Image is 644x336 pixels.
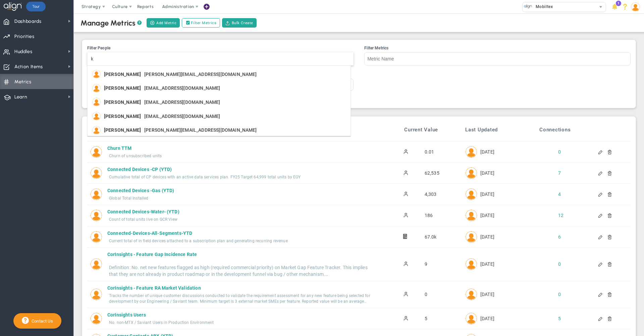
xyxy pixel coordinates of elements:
img: Darren Stewart [92,112,101,120]
div: Click to manage this Metric's Connections [548,234,559,240]
div: Click to manage this Metric's Connections [548,212,559,219]
img: 15826.Company.photo [524,2,532,11]
span: Formula Driven [403,233,407,241]
span: Huddles [14,45,33,59]
div: Churn of unsubscribed units [109,153,373,159]
span: Manually Updated [403,170,409,175]
img: Darren O'Leary [92,98,101,106]
span: 67,024.00 [425,234,437,240]
img: Will Maize [91,289,102,300]
h3: Current Value [384,127,438,133]
div: Delete this Metric [604,262,610,266]
img: David Henderson [92,126,101,134]
span: Manually Updated [403,212,409,217]
div: Delete this Metric [604,213,610,218]
div: Connected-Devices-All-Segments-YTD [107,230,371,237]
span: Manually Updated [403,191,409,196]
span: Strategy [82,4,101,9]
div: Connected Devices-Water- (YTD) [107,208,371,215]
img: Geoff Maffett [466,167,477,179]
span: [PERSON_NAME] [104,86,141,90]
img: 44720.Person.photo [631,2,640,11]
span: Action Items [14,60,43,74]
div: CorInsights - Feature RA Market Validation [107,285,371,291]
div: Delete this Metric [604,171,610,175]
div: Delete this Metric [604,316,610,321]
span: [EMAIL_ADDRESS][DOMAIN_NAME] [144,100,220,104]
span: [PERSON_NAME] [104,114,141,119]
div: Connected Devices -CP (YTD) [107,166,371,173]
span: Learn [14,90,27,104]
label: Filter Metrics [182,18,220,28]
span: Thu Aug 14 2025 10:43:18 GMT-0500 (Central Daylight Time) [480,149,494,155]
h3: Connections [519,127,591,133]
div: Cumulative total of CP devices with an active data services plan. FY25 Target 64,999 total units ... [109,174,373,180]
span: 9 [425,261,427,267]
span: Culture [112,4,128,9]
span: Manually Updated [403,261,409,266]
div: Delete this Metric [604,292,610,297]
span: Mon Aug 18 2025 16:55:43 GMT-0500 (Central Daylight Time) [480,261,494,267]
div: CorInsights Users [107,311,371,318]
img: Alain Lalonde [92,84,101,92]
h3: Last Updated [438,127,519,133]
button: Bulk Create [222,18,257,28]
div: Edit this Metric [598,213,604,218]
div: Edit this Metric [598,316,604,321]
div: Edit this Metric [598,262,604,266]
span: Manually Updated [403,315,409,321]
img: Geoff Maffett [466,313,477,324]
div: Churn TTM [107,145,371,152]
div: Tracks the number of unique customer discussions conducted to validate the requirement assessment... [109,293,373,304]
button: Add Metric [147,18,180,28]
img: Tehsin Ladha [92,70,101,78]
div: No. non-MTX / Saviant Users in Production Environment [109,320,373,326]
div: Connected Devices -Gas (YTD) [107,187,371,194]
div: Global Total Installed [109,196,373,201]
span: Administration [162,4,194,9]
div: Filter Metrics [364,45,631,51]
div: CorInsights - Feature Gap Incidence Rate [107,251,371,258]
img: Geoff Maffett [466,289,477,300]
div: Delete this Metric [604,235,610,239]
img: Geoff Maffett [466,258,477,270]
span: 1 [616,1,621,6]
span: Thu Aug 21 2025 10:23:14 GMT-0500 (Central Daylight Time) [480,234,494,240]
div: Click to manage this Metric's Connections [548,315,559,322]
div: Filter People [87,45,354,51]
img: Hark Johal [91,167,102,179]
span: Dashboards [14,14,42,29]
span: [EMAIL_ADDRESS][DOMAIN_NAME] [144,114,220,119]
span: 0 [425,292,427,297]
input: Filter Metrics [364,52,631,66]
div: Current total of in field devices attached to a subscription plan and generating recurring revenue [109,238,373,244]
span: [PERSON_NAME][EMAIL_ADDRESS][DOMAIN_NAME] [144,128,257,132]
span: Thu Aug 21 2025 10:22:37 GMT-0500 (Central Daylight Time) [480,191,494,198]
span: Priorities [14,30,35,44]
img: Hark Johal [466,210,477,221]
img: Geoff Maffett [466,231,477,243]
div: Count of total units live on GCR View [109,217,373,222]
div: Click to manage this Metric's Connections [548,291,559,298]
div: Click to manage this Metric's Connections [548,149,559,155]
span: [EMAIL_ADDRESS][DOMAIN_NAME] [144,86,220,90]
img: Geoff Maffett [466,188,477,200]
img: Alain Lalonde [91,210,102,221]
div: Edit this Metric [598,150,604,154]
span: Thu Aug 21 2025 10:23:14 GMT-0500 (Central Daylight Time) [480,170,494,176]
span: Contact Us [29,319,53,324]
span: Metrics [14,75,32,89]
span: Manually Updated [403,149,409,154]
span: Mon Aug 18 2025 16:38:55 GMT-0500 (Central Daylight Time) [480,315,494,322]
img: Stephen Rothwell [91,146,102,158]
span: 62535 [425,170,439,176]
div: Click to manage this Metric's Connections [548,191,559,198]
img: Sean Daniels [91,188,102,200]
span: 186 [425,213,433,218]
span: 5.0 [425,316,427,321]
div: Edit this Metric [598,292,604,297]
p: Definition: No. net new features flagged as high (required commercial priority) on Market Gap Fea... [109,264,373,278]
div: Manage Metrics [80,18,142,28]
span: Mon Aug 18 2025 16:55:47 GMT-0500 (Central Daylight Time) [480,291,494,298]
img: Will Maize [91,258,102,270]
